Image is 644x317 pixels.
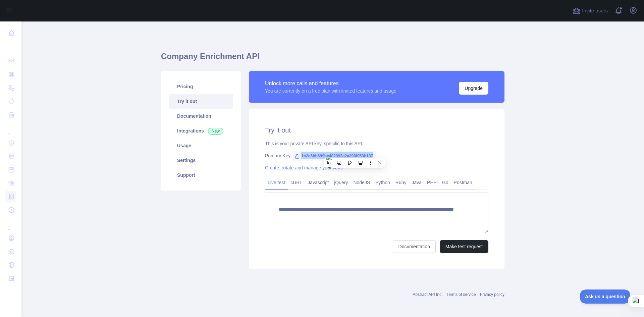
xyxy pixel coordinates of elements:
[413,292,443,297] a: Abstract API Inc.
[440,240,488,253] button: Make test request
[265,177,288,188] a: Live test
[169,109,233,123] a: Documentation
[480,292,504,297] a: Privacy policy
[292,151,376,161] span: 1b2e6bb699bc482993a2a398f953b137
[571,5,609,16] button: Invite users
[331,177,351,188] a: jQuery
[5,40,16,54] div: ...
[265,80,396,88] div: Unlock more calls and features
[265,165,342,170] a: Create, rotate and manage your keys
[451,177,475,188] a: Postman
[5,122,16,136] div: ...
[5,217,16,231] div: ...
[169,123,233,138] a: Integrations New
[305,177,331,188] a: Javascript
[265,88,396,94] div: You are currently on a free plan with limited features and usage
[169,153,233,168] a: Settings
[373,177,393,188] a: Python
[439,177,451,188] a: Go
[169,94,233,109] a: Try it out
[265,152,488,159] div: Primary Key:
[169,168,233,182] a: Support
[393,240,436,253] a: Documentation
[169,138,233,153] a: Usage
[265,125,488,135] h2: Try it out
[265,140,488,147] div: This is your private API key, specific to this API.
[459,82,488,95] button: Upgrade
[424,177,439,188] a: PHP
[169,79,233,94] a: Pricing
[409,177,425,188] a: Java
[161,51,504,67] h1: Company Enrichment API
[446,292,476,297] a: Terms of service
[351,177,373,188] a: NodeJS
[582,7,608,15] span: Invite users
[208,128,223,135] span: New
[288,177,305,188] a: cURL
[393,177,409,188] a: Ruby
[580,289,631,304] iframe: Toggle Customer Support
